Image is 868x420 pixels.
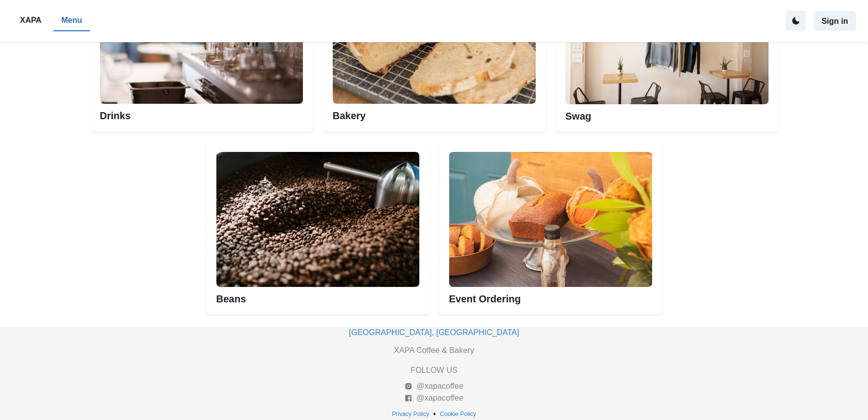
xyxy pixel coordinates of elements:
[20,14,41,26] p: XAPA
[814,11,856,31] button: Sign in
[349,328,519,337] a: [GEOGRAPHIC_DATA], [GEOGRAPHIC_DATA]
[440,410,476,419] p: Cookie Policy
[100,104,303,122] h2: Drinks
[449,287,652,305] h2: Event Ordering
[786,11,806,31] button: active dark theme mode
[392,410,429,419] p: Privacy Policy
[333,104,536,122] h2: Bakery
[216,287,419,305] h2: Beans
[404,392,463,404] a: @xapacoffee
[566,104,769,122] h2: Swag
[61,14,82,26] p: Menu
[404,380,463,392] a: @xapacoffee
[410,364,457,376] p: FOLLOW US
[206,142,429,315] div: Beans
[433,408,436,420] p: •
[394,345,474,356] p: XAPA Coffee & Bakery
[439,142,662,315] div: Event Ordering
